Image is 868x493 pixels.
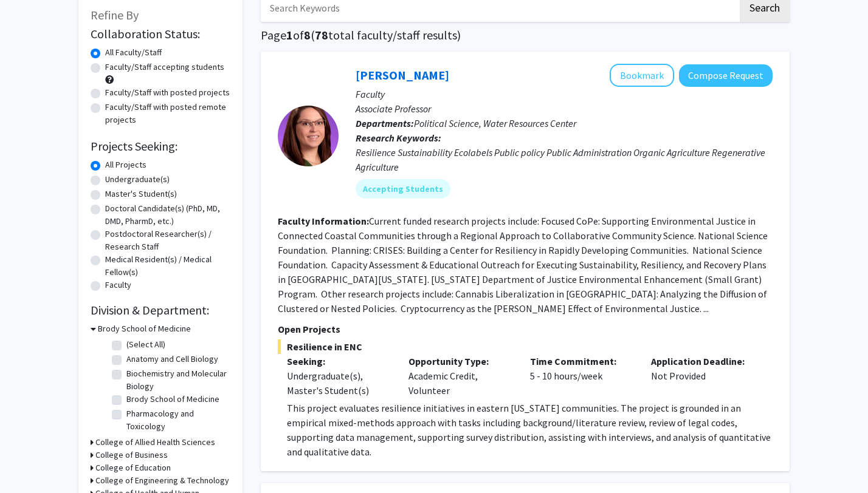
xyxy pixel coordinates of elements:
label: Doctoral Candidate(s) (PhD, MD, DMD, PharmD, etc.) [105,202,230,228]
span: 78 [315,27,328,42]
label: Brody School of Medicine [126,393,219,406]
b: Departments: [356,117,414,129]
span: Resilience in ENC [278,339,773,354]
label: All Projects [105,158,146,171]
p: This project evaluates resilience initiatives in eastern [US_STATE] communities. The project is g... [287,401,773,459]
label: Medical Resident(s) / Medical Fellow(s) [105,253,230,279]
h1: Page of ( total faculty/staff results) [261,28,790,42]
label: All Faculty/Staff [105,46,162,59]
a: [PERSON_NAME] [356,67,449,83]
h2: Division & Department: [91,303,230,318]
label: Undergraduate(s) [105,173,170,186]
b: Faculty Information: [278,215,369,227]
label: Master's Student(s) [105,188,177,200]
fg-read-more: Current funded research projects include: Focused CoPe: Supporting Environmental Justice in Conne... [278,215,768,314]
label: Faculty/Staff with posted remote projects [105,101,230,126]
p: Application Deadline: [651,354,754,369]
h3: College of Business [95,449,168,461]
div: Resilience Sustainability Ecolabels Public policy Public Administration Organic Agriculture Regen... [356,145,773,174]
span: Political Science, Water Resources Center [414,117,576,129]
h3: College of Allied Health Sciences [95,436,215,449]
label: (Select All) [126,338,165,351]
label: Faculty/Staff accepting students [105,61,224,73]
b: Research Keywords: [356,132,441,144]
button: Add Samantha Mosier to Bookmarks [610,64,674,87]
p: Open Projects [278,322,773,336]
div: Academic Credit, Volunteer [399,354,521,398]
button: Compose Request to Samantha Mosier [679,64,773,87]
h3: College of Education [95,461,171,474]
div: 5 - 10 hours/week [521,354,642,398]
label: Biochemistry and Molecular Biology [126,367,227,393]
p: Associate Professor [356,101,773,116]
h2: Collaboration Status: [91,27,230,41]
p: Opportunity Type: [408,354,512,369]
label: Anatomy and Cell Biology [126,353,218,365]
span: Refine By [91,7,139,22]
span: 8 [304,27,311,42]
div: Undergraduate(s), Master's Student(s) [287,369,390,398]
h3: Brody School of Medicine [98,322,191,335]
label: Faculty/Staff with posted projects [105,86,230,99]
label: Faculty [105,279,131,291]
h2: Projects Seeking: [91,139,230,154]
span: 1 [286,27,293,42]
p: Faculty [356,87,773,101]
label: Pharmacology and Toxicology [126,407,227,433]
iframe: Chat [9,438,52,484]
h3: College of Engineering & Technology [95,474,229,487]
label: Postdoctoral Researcher(s) / Research Staff [105,228,230,253]
p: Seeking: [287,354,390,369]
div: Not Provided [642,354,763,398]
mat-chip: Accepting Students [356,179,450,199]
p: Time Commitment: [530,354,633,369]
